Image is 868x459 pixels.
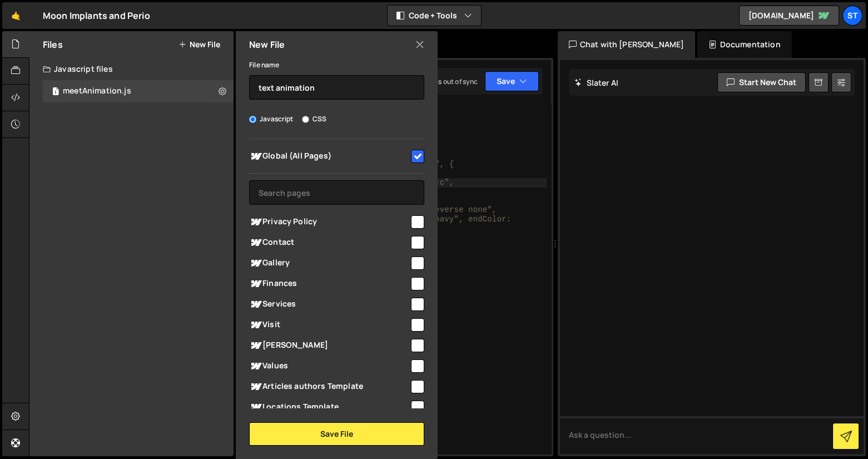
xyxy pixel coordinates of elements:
[63,86,131,96] div: meetAnimation.js
[43,80,234,102] div: 15234/39990.js
[52,88,59,97] span: 1
[29,58,234,80] div: Javascript files
[485,71,539,91] button: Save
[2,2,29,29] a: 🤙
[302,113,326,125] label: CSS
[842,6,862,26] a: St
[249,38,285,51] h2: New File
[558,31,696,58] div: Chat with [PERSON_NAME]
[249,422,424,446] button: Save File
[697,31,791,58] div: Documentation
[249,277,409,290] span: Finances
[178,40,220,49] button: New File
[249,215,409,229] span: Privacy Policy
[249,116,256,123] input: Javascript
[249,359,409,373] span: Values
[249,113,294,125] label: Javascript
[43,38,63,51] h2: Files
[249,318,409,332] span: Visit
[249,236,409,249] span: Contact
[420,77,478,86] div: Prod is out of sync
[249,180,424,205] input: Search pages
[249,339,409,352] span: [PERSON_NAME]
[388,6,481,26] button: Code + Tools
[249,298,409,311] span: Services
[574,77,619,88] h2: Slater AI
[249,75,424,100] input: Name
[302,116,309,123] input: CSS
[43,9,150,22] div: Moon Implants and Perio
[249,401,409,414] span: Locations Template
[249,150,409,163] span: Global (All Pages)
[249,380,409,393] span: Articles authors Template
[739,6,839,26] a: [DOMAIN_NAME]
[717,72,806,92] button: Start new chat
[249,60,279,71] label: File name
[249,256,409,270] span: Gallery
